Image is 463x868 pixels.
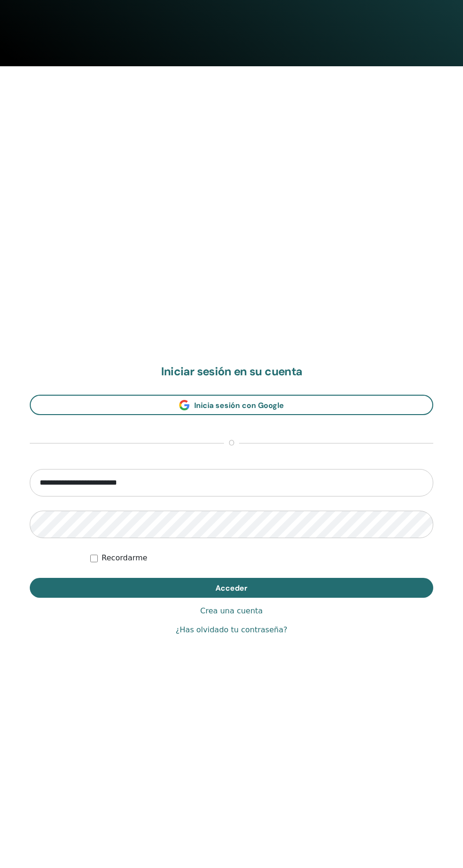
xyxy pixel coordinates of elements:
a: ¿Has olvidado tu contraseña? [176,624,287,636]
span: Acceder [215,583,248,593]
span: o [224,438,239,449]
span: Inicia sesión con Google [194,400,284,410]
label: Recordarme [102,552,147,564]
button: Acceder [30,578,433,598]
div: Mantenerme autenticado indefinidamente o hasta cerrar la sesión manualmente [90,552,433,564]
a: Crea una cuenta [200,605,263,617]
h2: Iniciar sesión en su cuenta [30,365,433,379]
a: Inicia sesión con Google [30,395,433,415]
